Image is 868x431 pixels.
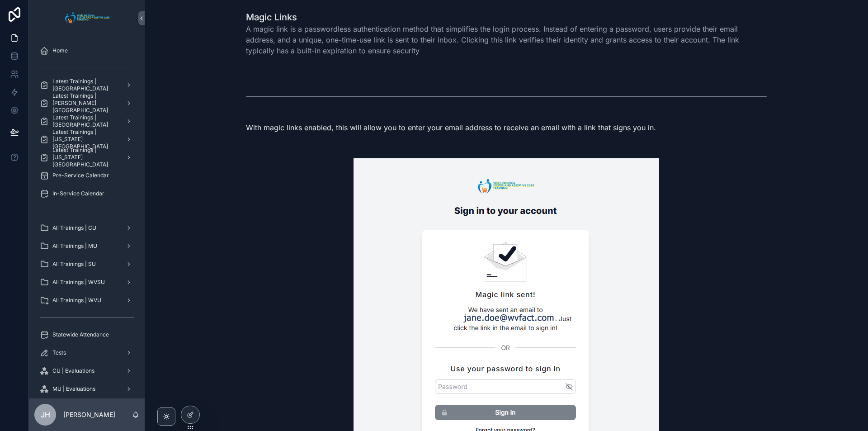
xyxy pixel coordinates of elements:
span: MU | Evaluations [52,385,95,393]
span: All Trainings | MU [52,242,97,250]
a: All Trainings | MU [34,238,139,254]
a: In-Service Calendar [34,185,139,202]
span: CU | Evaluations [52,367,94,374]
span: Tests [52,349,66,356]
a: Latest Trainings | [GEOGRAPHIC_DATA] [34,77,139,93]
a: Tests [34,345,139,361]
a: Latest Trainings | [US_STATE][GEOGRAPHIC_DATA] [34,149,139,166]
span: Latest Trainings | [PERSON_NAME][GEOGRAPHIC_DATA] [52,92,118,114]
span: Home [52,47,68,54]
a: All Trainings | WVU [34,292,139,308]
span: In-Service Calendar [52,190,104,197]
span: All Trainings | CU [52,224,96,232]
span: All Trainings | WVU [52,297,101,304]
span: With magic links enabled, this will allow you to enter your email address to receive an email wit... [246,123,656,132]
a: Statewide Attendance [34,327,139,343]
span: Pre-Service Calendar [52,172,109,179]
img: App logo [62,11,112,25]
a: All Trainings | CU [34,220,139,236]
a: All Trainings | WVSU [34,274,139,290]
span: Latest Trainings | [US_STATE][GEOGRAPHIC_DATA] [52,128,118,150]
a: Home [34,43,139,59]
a: MU | Evaluations [34,381,139,397]
a: Latest Trainings | [PERSON_NAME][GEOGRAPHIC_DATA] [34,95,139,111]
span: Latest Trainings | [GEOGRAPHIC_DATA] [52,114,118,128]
div: scrollable content [29,36,145,398]
span: Latest Trainings | [US_STATE][GEOGRAPHIC_DATA] [52,147,118,168]
span: JH [41,409,50,420]
span: Statewide Attendance [52,331,109,338]
p: [PERSON_NAME] [63,410,115,419]
span: A magic link is a passwordless authentication method that simplifies the login process. Instead o... [246,24,767,56]
a: Latest Trainings | [US_STATE][GEOGRAPHIC_DATA] [34,131,139,147]
span: Latest Trainings | [GEOGRAPHIC_DATA] [52,78,118,92]
span: All Trainings | SU [52,260,96,268]
span: All Trainings | WVSU [52,279,105,286]
a: Latest Trainings | [GEOGRAPHIC_DATA] [34,113,139,129]
a: Pre-Service Calendar [34,167,139,184]
a: All Trainings | SU [34,256,139,272]
h1: Magic Links [246,11,767,24]
a: CU | Evaluations [34,363,139,379]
